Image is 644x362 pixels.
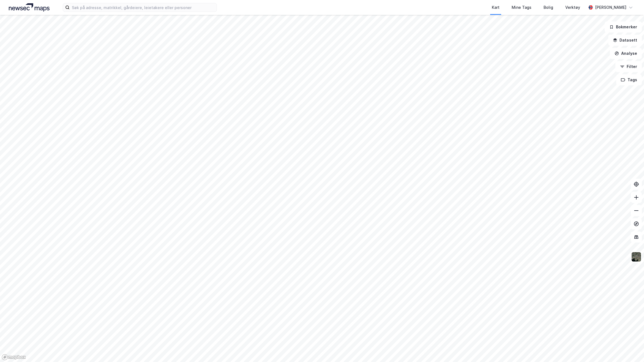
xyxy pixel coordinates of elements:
[595,4,626,11] div: [PERSON_NAME]
[616,336,644,362] iframe: Chat Widget
[512,4,531,11] div: Mine Tags
[616,336,644,362] div: Kontrollprogram for chat
[70,3,217,12] input: Søk på adresse, matrikkel, gårdeiere, leietakere eller personer
[492,4,500,11] div: Kart
[565,4,580,11] div: Verktøy
[9,3,50,12] img: logo.a4113a55bc3d86da70a041830d287a7e.svg
[544,4,553,11] div: Bolig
